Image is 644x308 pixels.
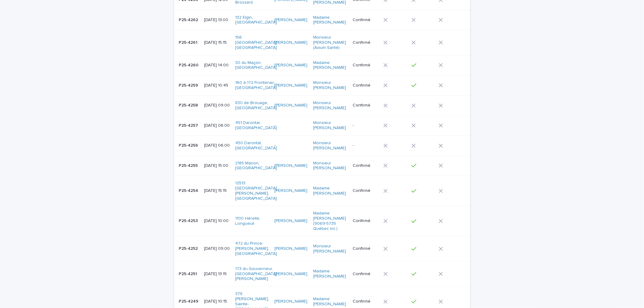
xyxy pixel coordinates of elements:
p: - [353,143,379,148]
a: Madame [PERSON_NAME] [313,60,347,71]
a: Monsieur [PERSON_NAME] [313,100,347,111]
p: Confirmé [353,63,379,68]
p: [DATE] 09:00 [204,246,231,251]
tr: P25-4252P25-4252 [DATE] 09:00472 du Prince-[PERSON_NAME], [GEOGRAPHIC_DATA] [PERSON_NAME] Monsieu... [174,236,470,261]
a: [PERSON_NAME] [274,163,307,168]
p: [DATE] 15:00 [204,163,231,168]
p: Confirmé [353,40,379,45]
p: Confirmé [353,17,379,23]
a: [PERSON_NAME] [274,83,307,88]
p: - [274,143,308,148]
p: [DATE] 14:00 [204,63,231,68]
a: 160 à 172 Frontenac, [GEOGRAPHIC_DATA] [235,80,277,90]
p: P25-4259 [179,82,200,88]
p: Confirmé [353,218,379,224]
p: P25-4253 [179,217,199,224]
p: [DATE] 15:15 [204,40,231,45]
a: [PERSON_NAME] [274,40,307,45]
a: Monsieur [PERSON_NAME] [313,141,347,151]
tr: P25-4260P25-4260 [DATE] 14:0030 du Maçon, [GEOGRAPHIC_DATA] [PERSON_NAME] Madame [PERSON_NAME] Co... [174,55,470,75]
p: P25-4258 [179,102,200,108]
p: Confirmé [353,103,379,108]
p: P25-4256 [179,142,200,148]
p: Confirmé [353,246,379,251]
p: [DATE] 06:00 [204,123,231,128]
a: Madame [PERSON_NAME] [313,186,347,196]
a: 12513 [GEOGRAPHIC_DATA][PERSON_NAME], [GEOGRAPHIC_DATA] [235,181,277,201]
tr: P25-4258P25-4258 [DATE] 09:00830 de Brouage, [GEOGRAPHIC_DATA] [PERSON_NAME] Monsieur [PERSON_NAM... [174,95,470,116]
a: Madame [PERSON_NAME] (9069-5735 Québec inc.) [313,211,347,231]
a: Monsieur [PERSON_NAME] (Axium Santé) [313,35,347,50]
p: [DATE] 10:00 [204,218,231,224]
p: [DATE] 10:45 [204,83,231,88]
p: - [274,123,308,128]
a: [PERSON_NAME] [274,299,307,304]
a: 156 [GEOGRAPHIC_DATA], [GEOGRAPHIC_DATA] [235,35,278,50]
a: Monsieur [PERSON_NAME] [313,244,347,254]
a: [PERSON_NAME] [274,63,307,68]
tr: P25-4253P25-4253 [DATE] 10:001100 Hérelle, Longueuil [PERSON_NAME] Madame [PERSON_NAME] (9069-573... [174,206,470,236]
a: 472 du Prince-[PERSON_NAME], [GEOGRAPHIC_DATA] [235,241,277,256]
a: Monsieur [PERSON_NAME] [313,80,347,90]
p: [DATE] 06:00 [204,143,231,148]
a: Madame [PERSON_NAME] [313,297,347,307]
p: Confirmé [353,163,379,168]
a: 2185 Manon, [GEOGRAPHIC_DATA] [235,161,277,171]
a: 173 du Gouverneur, [GEOGRAPHIC_DATA][PERSON_NAME] [235,266,277,281]
tr: P25-4255P25-4255 [DATE] 15:002185 Manon, [GEOGRAPHIC_DATA] [PERSON_NAME] Monsieur [PERSON_NAME] C... [174,156,470,176]
a: [PERSON_NAME] [274,103,307,108]
p: [DATE] 09:00 [204,103,231,108]
tr: P25-4256P25-4256 [DATE] 06:00450 Darontal, [GEOGRAPHIC_DATA] -Monsieur [PERSON_NAME] - [174,135,470,156]
p: P25-4249 [179,298,200,304]
p: [DATE] 13:00 [204,17,231,23]
p: P25-4252 [179,245,199,251]
a: Monsieur [PERSON_NAME] [313,161,347,171]
p: - [353,123,379,128]
tr: P25-4262P25-4262 [DATE] 13:00132 Elgin, [GEOGRAPHIC_DATA] [PERSON_NAME] Madame [PERSON_NAME] Conf... [174,10,470,30]
p: P25-4262 [179,16,200,23]
a: [PERSON_NAME] [274,246,307,251]
a: 451 Darontal, [GEOGRAPHIC_DATA] [235,120,277,131]
tr: P25-4261P25-4261 [DATE] 15:15156 [GEOGRAPHIC_DATA], [GEOGRAPHIC_DATA] [PERSON_NAME] Monsieur [PER... [174,30,470,55]
p: Confirmé [353,83,379,88]
p: P25-4260 [179,62,200,68]
a: [PERSON_NAME] [274,17,307,23]
a: Monsieur [PERSON_NAME] [313,120,347,131]
a: 132 Elgin, [GEOGRAPHIC_DATA] [235,15,277,25]
a: [PERSON_NAME] [274,271,307,277]
p: P25-4255 [179,162,199,168]
p: Confirmé [353,299,379,304]
tr: P25-4251P25-4251 [DATE] 13:15173 du Gouverneur, [GEOGRAPHIC_DATA][PERSON_NAME] [PERSON_NAME] Mada... [174,261,470,286]
a: 830 de Brouage, [GEOGRAPHIC_DATA] [235,100,277,111]
a: 450 Darontal, [GEOGRAPHIC_DATA] [235,141,277,151]
p: P25-4254 [179,187,200,193]
p: [DATE] 13:15 [204,271,231,277]
p: P25-4257 [179,122,200,128]
p: P25-4261 [179,39,199,45]
p: P25-4251 [179,270,199,277]
a: [PERSON_NAME] [274,188,307,193]
p: Confirmé [353,188,379,193]
a: Madame [PERSON_NAME] [313,15,347,25]
tr: P25-4259P25-4259 [DATE] 10:45160 à 172 Frontenac, [GEOGRAPHIC_DATA] [PERSON_NAME] Monsieur [PERSO... [174,75,470,96]
p: [DATE] 15:15 [204,188,231,193]
tr: P25-4254P25-4254 [DATE] 15:1512513 [GEOGRAPHIC_DATA][PERSON_NAME], [GEOGRAPHIC_DATA] [PERSON_NAME... [174,176,470,206]
tr: P25-4257P25-4257 [DATE] 06:00451 Darontal, [GEOGRAPHIC_DATA] -Monsieur [PERSON_NAME] - [174,116,470,136]
a: [PERSON_NAME] [274,218,307,224]
a: 1100 Hérelle, Longueuil [235,216,269,226]
a: Madame [PERSON_NAME] [313,269,347,279]
p: [DATE] 10:15 [204,299,231,304]
p: Confirmé [353,271,379,277]
a: 30 du Maçon, [GEOGRAPHIC_DATA] [235,60,277,71]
